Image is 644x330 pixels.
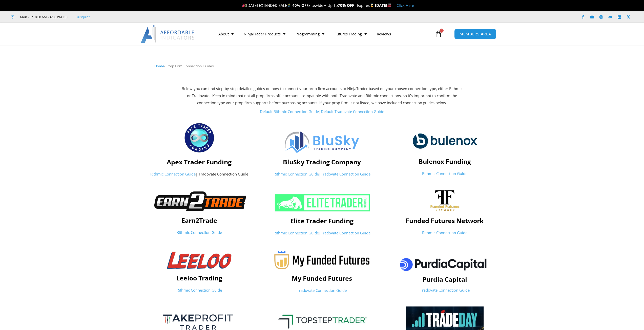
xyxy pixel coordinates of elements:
img: Leeloologo-1-1-1024x278-1-300x81 | Affordable Indicators – NinjaTrader [167,252,232,269]
h4: Funded Futures Network [386,217,504,224]
a: Tradovate Connection Guide [321,171,370,177]
a: Tradovate Connection Guide [321,230,370,235]
span: [DATE] EXTENDED SALE Sitewide + Up To | Expires [241,3,375,8]
h4: My Funded Futures [263,274,381,282]
a: Rithmic Connection Guide [177,230,222,235]
a: Rithmic Connection Guide [274,171,319,177]
img: Myfundedfutures-logo-22 | Affordable Indicators – NinjaTrader [274,251,370,269]
span: MEMBERS AREA [460,32,491,36]
a: MEMBERS AREA [454,29,496,39]
a: Trustpilot [75,14,90,20]
img: LogoAI | Affordable Indicators – NinjaTrader [141,25,195,43]
h4: Apex Trader Funding [140,158,258,166]
img: ETF 2024 NeonGrn 1 | Affordable Indicators – NinjaTrader [274,194,370,212]
img: TopStepTrader-Review-1 | Affordable Indicators – NinjaTrader [273,310,371,330]
a: Rithmic Connection Guide [150,171,196,177]
img: 🏌️‍♂️ [287,4,291,7]
img: 🏭 [387,4,391,7]
a: Rithmic Connection Guide [177,288,222,293]
a: Reviews [372,28,396,40]
a: Rithmic Connection Guide [422,171,467,176]
strong: 70% OFF [338,3,354,8]
h4: Leeloo Trading [140,274,258,282]
a: Tradovate Connection Guide [420,288,470,293]
a: Default Tradovate Connection Guide [321,109,384,114]
img: logo-2 | Affordable Indicators – NinjaTrader [412,129,477,152]
span: 0 [440,29,444,33]
h4: Earn2Trade [140,216,258,224]
p: Below you can find step-by-step detailed guides on how to connect your prop firm accounts to Ninj... [180,85,464,106]
a: Futures Trading [329,28,372,40]
img: Logo | Affordable Indicators – NinjaTrader [285,131,359,153]
img: channels4_profile | Affordable Indicators – NinjaTrader [430,190,460,212]
a: NinjaTrader Products [239,28,290,40]
nav: Breadcrumb [154,63,490,69]
p: | [263,230,381,237]
a: 0 [427,27,449,41]
img: ⌛ [370,4,374,7]
a: Click Here [397,3,414,8]
a: Home [154,63,164,68]
h4: BluSky Trading Company [263,158,381,166]
p: | [263,171,381,178]
h4: Bulenox Funding [386,158,504,165]
h4: Purdia Capital [386,275,504,283]
a: Tradovate Connection Guide [297,288,347,293]
strong: [DATE] [375,3,391,8]
a: Programming [290,28,329,40]
img: Earn2TradeNB | Affordable Indicators – NinjaTrader [148,190,251,211]
nav: Menu [213,28,433,40]
img: 🎉 [242,4,246,7]
p: | Tradovate Connection Guide [140,171,258,178]
h4: Elite Trader Funding [263,217,381,225]
a: Default Rithmic Connection Guide [260,109,319,114]
p: | [180,108,464,115]
img: pc | Affordable Indicators – NinjaTrader [395,251,494,277]
a: About [213,28,239,40]
img: apex_Logo1 | Affordable Indicators – NinjaTrader [184,122,215,153]
strong: 40% OFF [292,3,308,8]
span: Mon - Fri: 8:00 AM – 6:00 PM EST [19,14,68,20]
a: Rithmic Connection Guide [274,230,319,235]
a: Rithmic Connection Guide [422,230,467,235]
